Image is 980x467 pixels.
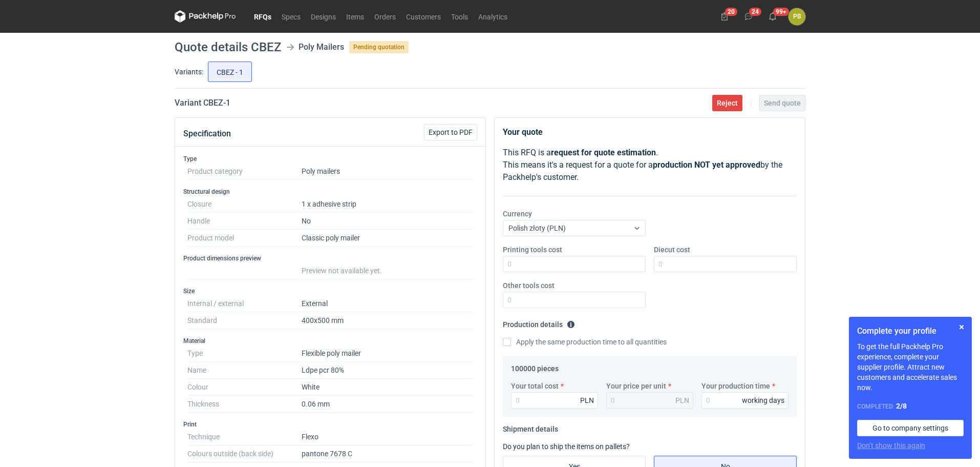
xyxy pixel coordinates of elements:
[208,62,252,82] label: CBEZ - 1
[175,41,281,53] h1: Quote details CBEZ
[302,362,473,379] dd: Ldpe pcr 80%
[503,421,558,433] legend: Shipment details
[187,379,302,396] dt: Colour
[675,395,689,405] div: PLN
[187,345,302,362] dt: Type
[503,292,646,308] input: 0
[302,213,473,230] dd: No
[503,256,646,272] input: 0
[183,155,477,163] h3: Type
[187,396,302,413] dt: Thickness
[302,163,473,180] dd: Poly mailers
[187,362,302,379] dt: Name
[511,381,559,391] label: Your total cost
[503,127,543,137] strong: Your quote
[712,95,742,111] button: Reject
[503,316,575,329] legend: Production details
[580,395,594,405] div: PLN
[654,256,797,272] input: 0
[302,312,473,329] dd: 400x500 mm
[306,10,341,23] a: Designs
[369,10,401,23] a: Orders
[511,392,598,409] input: 0
[302,230,473,247] dd: Classic poly mailer
[503,245,562,255] label: Printing tools cost
[187,312,302,329] dt: Standard
[302,295,473,312] dd: External
[429,129,473,136] span: Export to PDF
[302,396,473,413] dd: 0.06 mm
[276,10,306,23] a: Specs
[857,341,964,393] p: To get the full Packhelp Pro experience, complete your supplier profile. Attract new customers an...
[503,209,532,219] label: Currency
[503,337,667,347] label: Apply the same production time to all quantities
[606,381,666,391] label: Your price per unit
[401,10,446,23] a: Customers
[857,401,964,412] div: Completed:
[183,420,477,429] h3: Print
[503,442,630,451] label: Do you plan to ship the items on pallets?
[175,10,236,23] svg: Packhelp Pro
[299,41,344,53] div: Poly Mailers
[764,8,781,25] button: 99+
[183,337,477,345] h3: Material
[187,213,302,230] dt: Handle
[717,99,738,107] span: Reject
[503,280,555,291] label: Other tools cost
[187,230,302,247] dt: Product model
[473,10,513,23] a: Analytics
[187,429,302,445] dt: Technique
[503,147,797,184] p: This RFQ is a . This means it's a request for a quote for a by the Packhelp's customer.
[653,160,760,170] strong: production NOT yet approved
[511,360,559,373] legend: 100000 pieces
[789,8,805,25] div: Piotr Bożek
[302,379,473,396] dd: White
[764,99,801,107] span: Send quote
[187,196,302,213] dt: Closure
[302,267,382,275] span: Preview not available yet.
[302,429,473,445] dd: Flexo
[249,10,276,23] a: RFQs
[551,148,656,157] strong: request for quote estimation
[302,345,473,362] dd: Flexible poly mailer
[187,445,302,462] dt: Colours outside (back side)
[424,124,477,140] button: Export to PDF
[701,381,770,391] label: Your production time
[759,95,805,111] button: Send quote
[175,97,230,109] h2: Variant CBEZ - 1
[187,295,302,312] dt: Internal / external
[175,67,203,77] label: Variants:
[349,41,409,53] span: Pending quotation
[183,121,231,146] button: Specification
[508,224,566,232] span: Polish złoty (PLN)
[654,245,690,255] label: Diecut cost
[740,8,757,25] button: 24
[302,445,473,462] dd: pantone 7678 C
[857,325,964,337] h1: Complete your profile
[183,254,477,262] h3: Product dimensions preview
[955,321,968,333] button: Skip for now
[857,440,925,451] button: Don’t show this again
[716,8,733,25] button: 20
[857,420,964,436] a: Go to company settings
[789,8,805,25] button: PB
[341,10,369,23] a: Items
[183,188,477,196] h3: Structural design
[446,10,473,23] a: Tools
[302,196,473,213] dd: 1 x adhesive strip
[701,392,789,409] input: 0
[183,287,477,295] h3: Size
[742,395,784,405] div: working days
[187,163,302,180] dt: Product category
[896,402,907,410] strong: 2 / 8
